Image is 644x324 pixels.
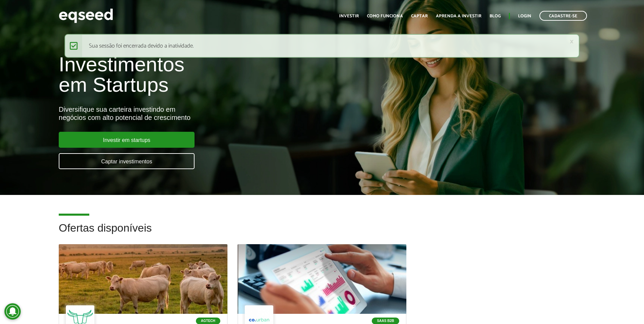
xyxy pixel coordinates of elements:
[65,34,580,58] div: Sua sessão foi encerrada devido a inatividade.
[59,54,371,95] h1: Investimentos em Startups
[59,7,113,25] img: EqSeed
[339,14,359,18] a: Investir
[518,14,531,18] a: Login
[570,38,574,45] a: ×
[59,222,585,244] h2: Ofertas disponíveis
[59,153,195,169] a: Captar investimentos
[490,14,501,18] a: Blog
[59,105,371,122] div: Diversifique sua carteira investindo em negócios com alto potencial de crescimento
[411,14,428,18] a: Captar
[539,11,587,21] a: Cadastre-se
[436,14,481,18] a: Aprenda a investir
[59,132,195,148] a: Investir em startups
[367,14,403,18] a: Como funciona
